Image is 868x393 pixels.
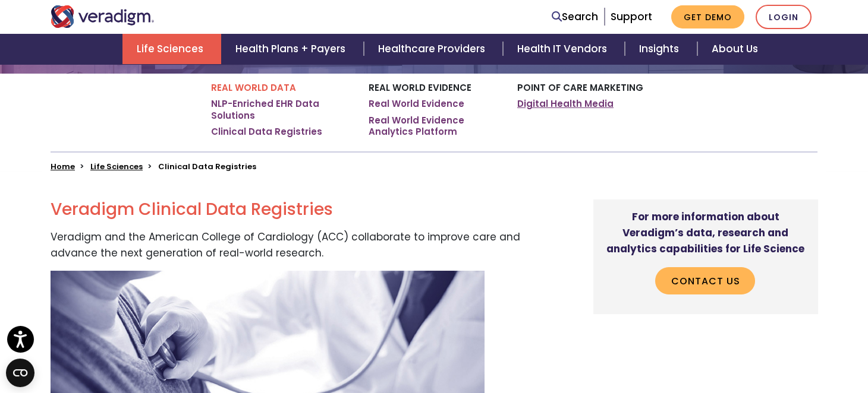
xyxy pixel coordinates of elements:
a: Real World Evidence Analytics Platform [369,115,499,138]
a: Support [611,9,652,24]
a: Real World Evidence [369,98,464,110]
a: Search [552,9,598,25]
a: Life Sciences [122,34,221,64]
a: NLP-Enriched EHR Data Solutions [211,98,351,121]
p: Veradigm and the American College of Cardiology (ACC) collaborate to improve care and advance the... [51,229,536,261]
a: About Us [697,34,772,64]
a: Home [51,161,75,172]
strong: For more information about Veradigm’s data, research and analytics capabilities for Life Science [606,210,804,256]
a: Clinical Data Registries [211,126,322,138]
a: Digital Health Media [517,98,614,110]
a: Insights [625,34,697,64]
a: Healthcare Providers [364,34,503,64]
a: Get Demo [671,5,744,28]
button: Open CMP widget [6,359,34,387]
img: Veradigm logo [51,5,155,28]
a: Contact Us [655,267,755,294]
h2: Veradigm Clinical Data Registries [51,199,536,220]
a: Life Sciences [90,161,143,172]
a: Login [756,5,812,29]
a: Health IT Vendors [503,34,625,64]
a: Health Plans + Payers [221,34,363,64]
